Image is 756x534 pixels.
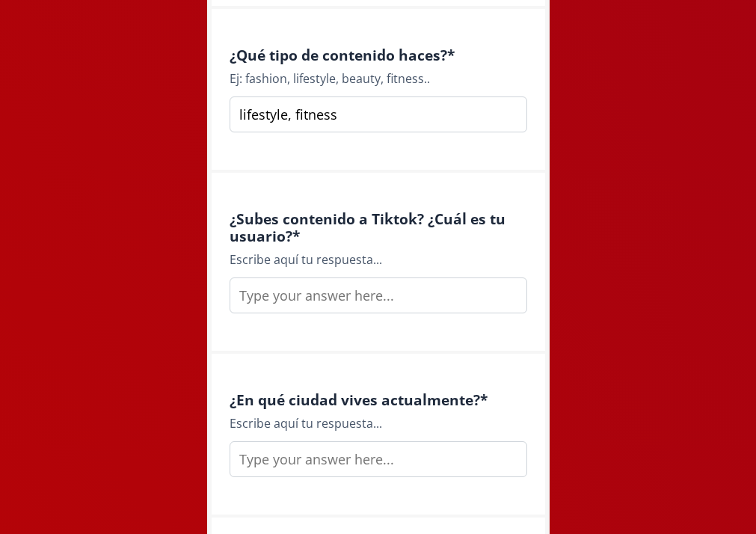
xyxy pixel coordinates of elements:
div: Ej: fashion, lifestyle, beauty, fitness.. [230,70,527,88]
input: Type your answer here... [230,277,527,313]
h4: ¿Qué tipo de contenido haces? * [230,46,527,64]
input: Type your answer here... [230,441,527,477]
h4: ¿En qué ciudad vives actualmente? * [230,391,527,408]
div: Escribe aquí tu respuesta... [230,414,527,432]
h4: ¿Subes contenido a Tiktok? ¿Cuál es tu usuario? * [230,210,527,245]
div: Escribe aquí tu respuesta... [230,251,527,268]
input: Type your answer here... [230,96,527,132]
